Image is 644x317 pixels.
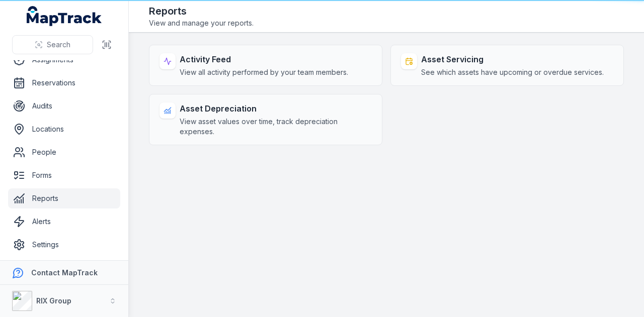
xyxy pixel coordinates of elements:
a: People [8,142,120,162]
h2: Reports [149,4,254,18]
a: Activity FeedView all activity performed by your team members. [149,45,382,86]
span: Search [47,40,70,50]
span: View all activity performed by your team members. [180,67,348,77]
strong: Contact MapTrack [31,268,98,277]
strong: Asset Depreciation [180,102,372,115]
strong: Activity Feed [180,53,348,65]
span: See which assets have upcoming or overdue services. [421,67,604,77]
span: View asset values over time, track depreciation expenses. [180,117,372,137]
a: Locations [8,119,120,139]
a: Alerts [8,212,120,232]
strong: RIX Group [36,296,71,305]
a: Asset ServicingSee which assets have upcoming or overdue services. [390,45,624,86]
a: Forms [8,165,120,185]
a: MapTrack [27,6,102,26]
span: View and manage your reports. [149,18,254,28]
a: Audits [8,96,120,116]
button: Search [12,35,93,54]
a: Reports [8,188,120,208]
a: Reservations [8,73,120,93]
a: Settings [8,235,120,255]
a: Asset DepreciationView asset values over time, track depreciation expenses. [149,94,382,145]
strong: Asset Servicing [421,53,604,65]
